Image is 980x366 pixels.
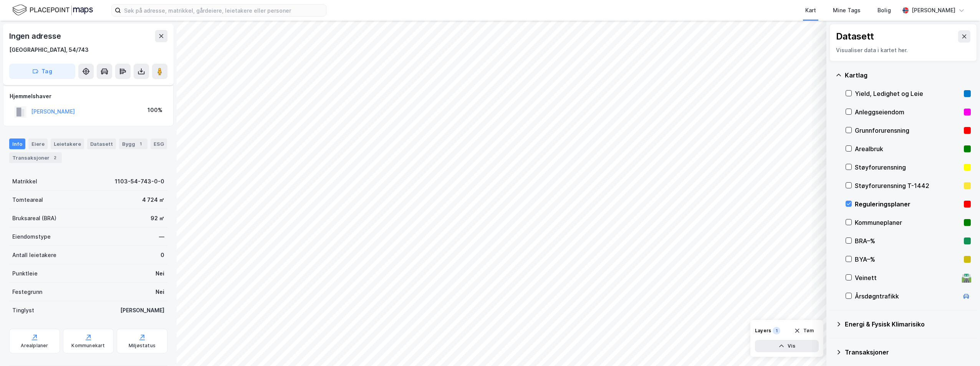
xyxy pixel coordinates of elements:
[855,107,961,117] div: Anleggseiendom
[120,306,164,315] div: [PERSON_NAME]
[789,325,819,337] button: Tøm
[121,5,326,16] input: Søk på adresse, matrikkel, gårdeiere, leietakere eller personer
[12,232,51,241] div: Eiendomstype
[147,106,162,115] div: 100%
[836,46,970,55] div: Visualiser data i kartet her.
[87,138,116,149] div: Datasett
[21,343,48,349] div: Arealplaner
[119,138,147,149] div: Bygg
[845,320,971,329] div: Energi & Fysisk Klimarisiko
[773,327,780,335] div: 1
[755,340,819,352] button: Vis
[151,138,167,149] div: ESG
[12,251,56,260] div: Antall leietakere
[12,195,43,204] div: Tomteareal
[9,64,75,79] button: Tag
[845,71,971,80] div: Kartlag
[12,269,38,278] div: Punktleie
[9,152,62,163] div: Transaksjoner
[912,6,955,15] div: [PERSON_NAME]
[942,329,980,366] div: Kontrollprogram for chat
[836,30,874,43] div: Datasett
[137,140,144,148] div: 1
[115,177,164,186] div: 1103-54-743-0-0
[9,45,89,54] div: [GEOGRAPHIC_DATA], 54/743
[755,328,771,334] div: Layers
[961,273,972,283] div: 🛣️
[151,214,164,223] div: 92 ㎡
[9,138,25,149] div: Info
[942,329,980,366] iframe: Chat Widget
[855,89,961,98] div: Yield, Ledighet og Leie
[855,181,961,190] div: Støyforurensning T-1442
[161,251,164,260] div: 0
[855,236,961,246] div: BRA–%
[855,273,958,282] div: Veinett
[805,6,816,15] div: Kart
[156,269,164,278] div: Nei
[855,292,958,301] div: Årsdøgntrafikk
[12,177,37,186] div: Matrikkel
[855,255,961,264] div: BYA–%
[855,218,961,227] div: Kommuneplaner
[28,138,48,149] div: Eiere
[9,30,62,42] div: Ingen adresse
[12,214,56,223] div: Bruksareal (BRA)
[129,343,156,349] div: Miljøstatus
[12,287,42,297] div: Festegrunn
[142,195,164,204] div: 4 724 ㎡
[12,306,34,315] div: Tinglyst
[877,6,891,15] div: Bolig
[71,343,105,349] div: Kommunekart
[845,348,971,357] div: Transaksjoner
[833,6,861,15] div: Mine Tags
[51,154,59,162] div: 2
[855,144,961,153] div: Arealbruk
[51,138,84,149] div: Leietakere
[159,232,164,241] div: —
[855,126,961,135] div: Grunnforurensning
[855,199,961,209] div: Reguleringsplaner
[156,287,164,297] div: Nei
[12,3,93,17] img: logo.f888ab2527a4732fd821a326f86c7f29.svg
[10,92,167,101] div: Hjemmelshaver
[855,163,961,172] div: Støyforurensning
